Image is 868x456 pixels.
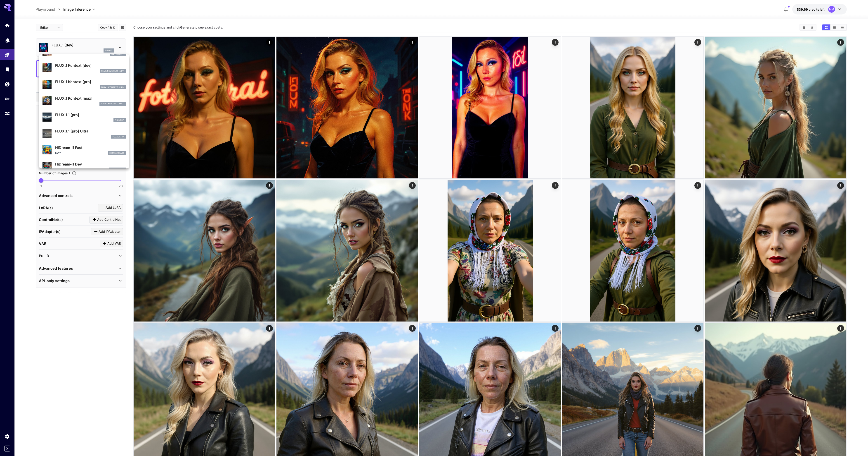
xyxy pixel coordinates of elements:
div: FLUX.1.1 [pro]fluxpro [42,110,126,124]
p: FLUX.1 Kontext [dev] [55,63,126,68]
div: FLUX.1 Kontext [dev]FLUX.1 Kontext [dev] [42,61,126,75]
p: fluxpro [115,119,124,122]
div: HiDream-i1 DevDevHiDream Dev [42,160,126,173]
p: HiDream Fast [109,151,124,155]
div: FLUX.1.1 [pro] Ultrafluxultra [42,127,126,140]
p: fluxultra [113,135,124,138]
p: FLUX.1 Kontext [max] [55,96,126,101]
p: FLUX.1.1 [pro] Ultra [55,128,126,134]
p: Fast [55,151,61,155]
p: FLUX.1 Kontext [max] [101,102,124,105]
p: FLUX.1 Kontext [pro] [101,86,124,89]
p: HiDream-i1 Fast [55,145,126,150]
div: HiDream-i1 FastFastHiDream Fast [42,143,126,157]
div: FLUX.1 Kontext [max]FLUX.1 Kontext [max] [42,94,126,108]
p: HiDream-i1 Dev [55,161,126,167]
p: HiDream Dev [110,168,124,171]
p: FLUX.1 Kontext [dev] [101,69,124,72]
p: FLUX.1.1 [pro] [55,112,126,118]
p: gpt_image_1 [111,53,124,56]
div: FLUX.1 Kontext [pro]FLUX.1 Kontext [pro] [42,77,126,91]
p: Dev [55,168,60,171]
p: FLUX.1 Kontext [pro] [55,79,126,84]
